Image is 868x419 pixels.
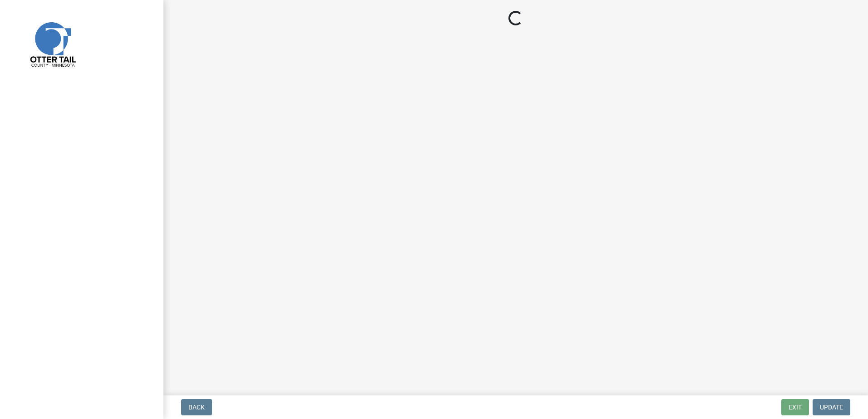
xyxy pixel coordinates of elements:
[18,10,86,78] img: Otter Tail County, Minnesota
[181,399,212,415] button: Back
[188,404,205,411] span: Back
[781,399,809,415] button: Exit
[813,399,850,415] button: Update
[820,404,843,411] span: Update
